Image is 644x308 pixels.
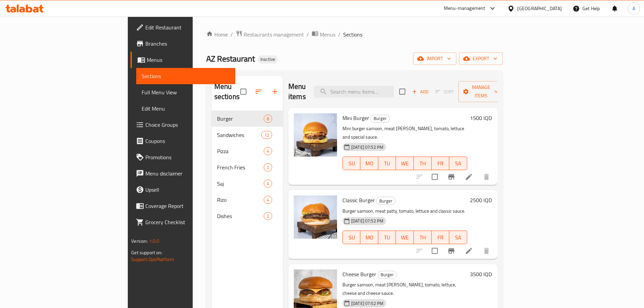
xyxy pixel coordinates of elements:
a: Coupons [130,133,235,149]
span: FR [434,159,447,168]
span: SA [452,159,464,168]
div: items [264,147,272,155]
div: Saj [217,180,264,188]
div: Burger [378,271,397,279]
div: Pizza4 [212,143,283,159]
button: TH [414,157,432,170]
div: Burger [371,115,390,123]
div: Sandwiches12 [212,127,283,143]
button: import [413,52,456,65]
span: TH [416,159,429,168]
span: export [464,54,497,63]
button: SA [449,157,467,170]
span: 4 [264,197,272,203]
span: Select all sections [236,85,251,99]
span: Coverage Report [145,202,230,210]
input: search [314,86,394,98]
span: French Fries [217,163,264,171]
span: Upsell [145,186,230,194]
span: 2 [264,213,272,219]
span: AZ Restaurant [206,51,255,66]
nav: Menu sections [212,108,283,227]
span: Version: [131,237,148,245]
div: Dishes2 [212,208,283,224]
span: SA [452,233,464,242]
span: Burger [377,197,395,205]
span: WE [399,233,411,242]
a: Menu disclaimer [130,165,235,182]
nav: breadcrumb [206,30,503,39]
div: Sandwiches [217,131,261,139]
span: Add [411,88,429,96]
span: WE [399,159,411,168]
a: Edit menu item [465,173,473,181]
span: Burger [371,115,389,122]
a: Promotions [130,149,235,165]
span: Inactive [258,56,278,62]
div: [GEOGRAPHIC_DATA] [517,5,562,12]
button: SA [449,231,467,244]
span: Burger [217,115,264,123]
a: Edit Menu [136,100,235,117]
span: Select to update [428,170,442,184]
a: Edit Restaurant [130,19,235,35]
span: Grocery Checklist [145,218,230,226]
div: Menu-management [444,4,485,13]
span: Branches [145,40,230,48]
button: FR [432,157,450,170]
li: / [307,30,309,39]
div: Burger8 [212,111,283,127]
button: Branch-specific-item [443,169,459,185]
span: Pizza [217,147,264,155]
h6: 1500 IQD [470,113,492,123]
button: Branch-specific-item [443,243,459,259]
a: Coverage Report [130,198,235,214]
button: MO [360,157,378,170]
a: Support.OpsPlatform [131,255,174,264]
span: Menu disclaimer [145,169,230,177]
span: Promotions [145,153,230,161]
button: Add [409,87,431,97]
button: delete [478,169,495,185]
span: Classic Burger [342,195,375,205]
a: Full Menu View [136,84,235,100]
button: TU [378,231,396,244]
span: 12 [262,132,272,138]
p: Burger samoon, meat patty, tomato, lettuce and classic sauce. [342,207,467,215]
a: Upsell [130,182,235,198]
a: Restaurants management [236,30,304,39]
span: 4 [264,181,272,187]
span: SU [345,159,358,168]
li: / [338,30,340,39]
span: Sections [142,72,230,80]
span: 8 [264,116,272,122]
button: delete [478,243,495,259]
span: Choice Groups [145,121,230,129]
span: Get support on: [131,248,162,257]
a: Edit menu item [465,247,473,255]
span: import [419,54,451,63]
span: Dishes [217,212,264,220]
button: WE [396,231,414,244]
span: [DATE] 07:52 PM [349,218,386,224]
span: Rizo [217,196,264,204]
h6: 2500 IQD [470,195,492,205]
span: Select section first [431,87,458,97]
button: SU [342,157,360,170]
span: Cheese Burger [342,269,376,279]
button: MO [360,231,378,244]
span: Burger [378,271,397,279]
a: Branches [130,35,235,52]
span: Menus [320,30,335,39]
span: TH [416,233,429,242]
span: 2 [264,164,272,171]
span: Select to update [428,244,442,258]
div: items [264,180,272,188]
span: [DATE] 07:52 PM [349,144,386,150]
span: [DATE] 07:52 PM [349,300,386,307]
button: FR [432,231,450,244]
